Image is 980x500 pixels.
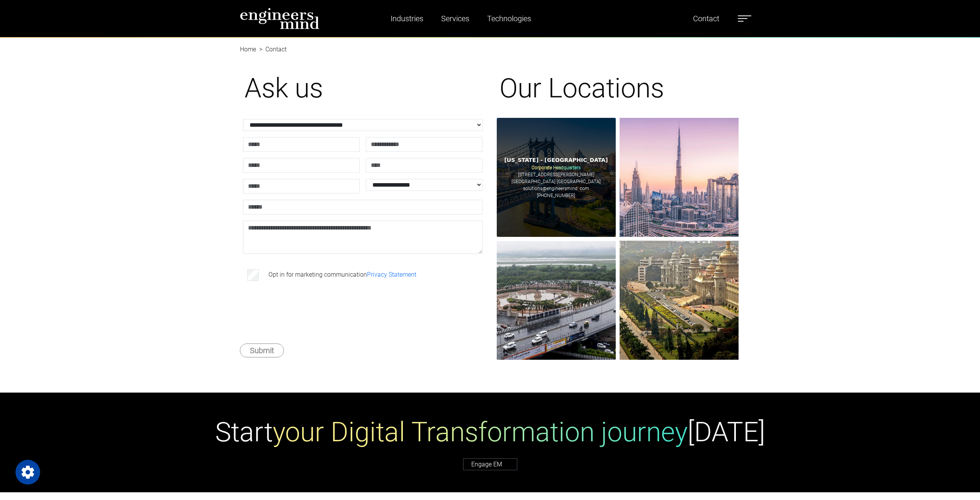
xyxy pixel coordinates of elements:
h1: Our Locations [499,72,736,104]
img: gif [497,118,616,237]
a: Industries [387,10,426,27]
a: Services [438,10,472,27]
label: Opt in for marketing communication [268,270,416,279]
h1: Ask us [245,72,481,104]
p: solutions@engineersmind. com [523,185,589,192]
p: [STREET_ADDRESS][PERSON_NAME] [518,171,594,178]
img: gif [620,118,739,237]
img: logo [240,8,319,29]
li: Contact [256,45,287,54]
div: [US_STATE] - [GEOGRAPHIC_DATA] [504,156,608,164]
iframe: reCAPTCHA [245,295,362,325]
a: Home [240,46,256,53]
span: your Digital Transformation journey [273,416,688,448]
a: Technologies [484,10,534,27]
img: gif [620,241,739,360]
p: [GEOGRAPHIC_DATA] [GEOGRAPHIC_DATA] [511,178,601,185]
a: Engage EM [463,458,517,470]
p: [PHONE_NUMBER] [537,192,575,199]
nav: breadcrumb [240,37,741,46]
button: Submit [240,344,284,357]
h1: Start [DATE] [215,416,765,448]
a: Privacy Statement [367,271,416,278]
span: Corporate Headquarters [532,165,581,170]
img: gif [497,241,616,360]
a: Contact [690,10,722,27]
